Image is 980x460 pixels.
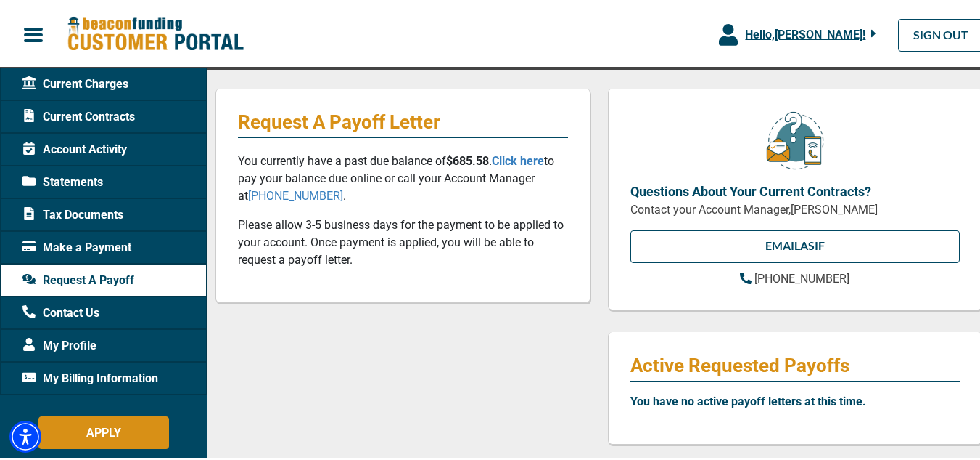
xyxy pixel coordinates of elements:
[238,108,568,132] p: Request A Payoff Letter
[630,179,960,199] p: Questions About Your Current Contracts?
[22,106,135,124] span: Current Contracts
[22,237,131,254] span: Make a Payment
[22,204,123,222] span: Tax Documents
[248,187,343,201] a: [PHONE_NUMBER]
[446,152,489,166] b: $685.58
[9,419,41,451] div: Accessibility Menu
[492,152,544,166] a: Click here
[630,392,866,406] b: You have no active payoff letters at this time.
[22,368,158,385] span: My Billing Information
[22,302,99,320] span: Contact Us
[238,150,568,203] p: You currently have a past due balance of . to pay your balance due online or call your Account Ma...
[745,25,865,39] span: Hello, [PERSON_NAME] !
[754,270,849,283] span: [PHONE_NUMBER]
[740,268,849,286] a: [PHONE_NUMBER]
[67,14,244,51] img: Beacon Funding Customer Portal Logo
[238,214,568,267] p: Please allow 3-5 business days for the payment to be applied to your account. Once payment is app...
[630,199,960,217] p: Contact your Account Manager, [PERSON_NAME]
[630,352,960,375] p: Active Requested Payoffs
[630,228,960,261] a: EMAILAsif
[22,73,128,91] span: Current Charges
[22,172,103,189] span: Statements
[38,414,169,447] button: APPLY
[762,108,828,169] img: customer-service.png
[22,335,96,352] span: My Profile
[22,270,134,287] span: Request A Payoff
[22,139,127,156] span: Account Activity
